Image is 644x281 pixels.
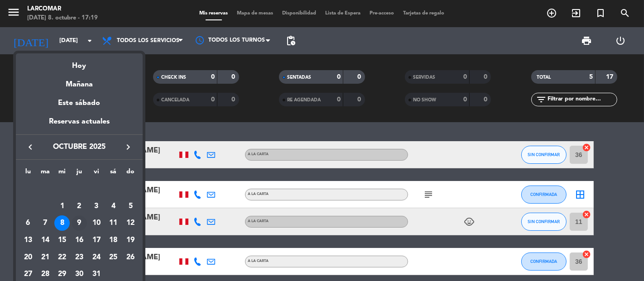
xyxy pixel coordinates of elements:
td: 20 de octubre de 2025 [19,249,37,266]
div: 26 [123,250,138,265]
div: Hoy [16,53,143,72]
th: sábado [105,167,122,181]
div: 15 [54,233,70,248]
div: 7 [38,215,53,231]
td: 22 de octubre de 2025 [53,249,71,266]
div: 13 [20,233,36,248]
div: 9 [72,215,87,231]
td: 6 de octubre de 2025 [19,215,37,232]
div: 6 [20,215,36,231]
div: 1 [54,199,70,214]
div: Reservas actuales [16,116,143,134]
th: martes [37,167,54,181]
div: 4 [106,199,121,214]
td: 19 de octubre de 2025 [122,232,139,249]
th: miércoles [53,167,71,181]
button: keyboard_arrow_left [22,141,38,153]
div: 12 [123,215,138,231]
th: domingo [122,167,139,181]
th: viernes [88,167,105,181]
th: jueves [71,167,88,181]
td: 12 de octubre de 2025 [122,215,139,232]
td: 25 de octubre de 2025 [105,249,122,266]
div: 10 [89,215,104,231]
div: 24 [89,250,104,265]
td: 7 de octubre de 2025 [37,215,54,232]
div: 8 [54,215,70,231]
td: 3 de octubre de 2025 [88,198,105,215]
td: 23 de octubre de 2025 [71,249,88,266]
div: 11 [106,215,121,231]
div: 20 [20,250,36,265]
td: 15 de octubre de 2025 [53,232,71,249]
div: 17 [89,233,104,248]
div: 2 [72,199,87,214]
div: Este sábado [16,90,143,116]
div: 16 [72,233,87,248]
td: 18 de octubre de 2025 [105,232,122,249]
div: 22 [54,250,70,265]
td: 13 de octubre de 2025 [19,232,37,249]
div: Mañana [16,72,143,90]
td: 2 de octubre de 2025 [71,198,88,215]
th: lunes [19,167,37,181]
td: 11 de octubre de 2025 [105,215,122,232]
td: 9 de octubre de 2025 [71,215,88,232]
td: 10 de octubre de 2025 [88,215,105,232]
td: 1 de octubre de 2025 [53,198,71,215]
td: 14 de octubre de 2025 [37,232,54,249]
td: 5 de octubre de 2025 [122,198,139,215]
div: 5 [123,199,138,214]
span: octubre 2025 [38,141,120,153]
td: 4 de octubre de 2025 [105,198,122,215]
td: 8 de octubre de 2025 [53,215,71,232]
td: 24 de octubre de 2025 [88,249,105,266]
div: 25 [106,250,121,265]
td: OCT. [19,181,139,198]
td: 17 de octubre de 2025 [88,232,105,249]
td: 16 de octubre de 2025 [71,232,88,249]
div: 23 [72,250,87,265]
div: 3 [89,199,104,214]
td: 26 de octubre de 2025 [122,249,139,266]
div: 19 [123,233,138,248]
button: keyboard_arrow_right [120,141,136,153]
div: 14 [38,233,53,248]
i: keyboard_arrow_right [123,142,134,152]
div: 21 [38,250,53,265]
td: 21 de octubre de 2025 [37,249,54,266]
div: 18 [106,233,121,248]
i: keyboard_arrow_left [25,142,36,152]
